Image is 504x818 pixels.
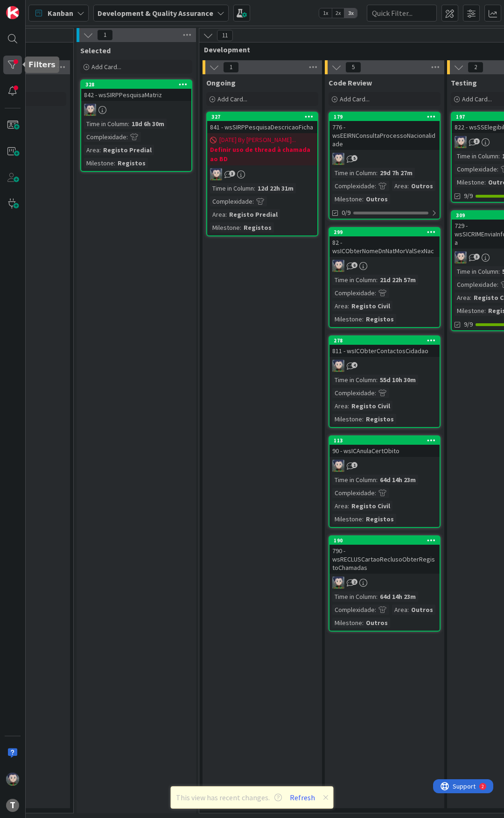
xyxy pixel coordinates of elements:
[91,63,121,71] span: Add Card...
[97,29,113,41] span: 1
[362,194,364,204] span: :
[329,121,440,150] div: 776 - wsEEIRNConsultaProcessoNacionalidade
[329,236,440,257] div: 82 - wsICObterNomeDnNatMorValSexNac
[329,336,440,345] div: 278
[375,388,376,398] span: :
[81,89,191,101] div: 842 - wsSIRPPesquisaMatriz
[498,151,500,161] span: :
[332,181,375,191] div: Complexidade
[240,222,241,233] span: :
[210,196,252,206] div: Complexidade
[329,260,440,272] div: LS
[345,62,361,73] span: 5
[332,605,375,615] div: Complexidade
[362,514,364,524] span: :
[332,618,362,628] div: Milestone
[409,605,435,615] div: Outros
[128,119,129,129] span: :
[81,80,191,101] div: 328842 - wsSIRPPesquisaMatriz
[81,104,191,116] div: LS
[332,414,362,424] div: Milestone
[332,194,362,204] div: Milestone
[364,314,396,324] div: Registos
[329,545,440,574] div: 790 - wsRECLUSCartaoReclusoObterRegistoChamadas
[455,177,484,187] div: Milestone
[332,275,376,285] div: Time in Column
[332,576,344,589] img: LS
[474,138,480,144] span: 3
[217,30,233,41] span: 11
[329,576,440,589] div: LS
[329,435,441,528] a: 11390 - wsICAnulaCertObitoLSTime in Column:64d 14h 23mComplexidade:Area:Registo CivilMilestone:Re...
[115,158,148,168] div: Registos
[367,5,437,21] input: Quick Filter...
[351,155,357,161] span: 5
[329,227,441,328] a: 29982 - wsICObterNomeDnNatMorValSexNacLSTime in Column:21d 22h 57mComplexidade:Area:Registo Civil...
[332,375,376,385] div: Time in Column
[407,605,409,615] span: :
[378,591,418,602] div: 64d 14h 23m
[329,345,440,357] div: 811 - wsICObterContactosCidadao
[455,136,467,148] img: LS
[332,488,375,498] div: Complexidade
[48,7,73,19] span: Kanban
[464,320,473,329] span: 9/9
[6,773,19,786] img: LS
[210,209,225,220] div: Area
[332,288,375,298] div: Complexidade
[407,181,409,191] span: :
[98,8,213,18] b: Development & Quality Assurance
[255,183,296,193] div: 12d 22h 31m
[329,360,440,372] div: LS
[227,209,280,220] div: Registo Predial
[375,181,376,191] span: :
[84,104,96,116] img: LS
[229,171,235,177] span: 3
[225,209,227,220] span: :
[329,113,440,121] div: 179
[364,414,396,424] div: Registos
[468,62,483,73] span: 2
[378,375,418,385] div: 55d 10h 30m
[84,145,99,155] div: Area
[392,181,407,191] div: Area
[329,228,440,236] div: 299
[470,292,471,303] span: :
[206,78,236,87] span: Ongoing
[207,113,317,121] div: 327
[334,437,440,444] div: 113
[252,196,254,206] span: :
[409,181,435,191] div: Outros
[329,436,440,457] div: 11390 - wsICAnulaCertObito
[334,114,440,120] div: 179
[451,78,477,87] span: Testing
[20,1,42,13] span: Support
[329,445,440,457] div: 90 - wsICAnulaCertObito
[362,618,364,628] span: :
[375,488,376,498] span: :
[114,158,115,168] span: :
[455,306,484,316] div: Milestone
[376,475,378,485] span: :
[484,177,486,187] span: :
[329,536,440,574] div: 190790 - wsRECLUSCartaoReclusoObterRegistoChamadas
[332,514,362,524] div: Milestone
[474,254,480,260] span: 3
[334,537,440,544] div: 190
[332,8,344,18] span: 2x
[462,95,492,103] span: Add Card...
[349,401,392,411] div: Registo Civil
[349,301,392,311] div: Registo Civil
[340,95,370,103] span: Add Card...
[85,81,191,88] div: 328
[329,112,441,220] a: 179776 - wsEEIRNConsultaProcessoNacionalidadeLSTime in Column:29d 7h 27mComplexidade:Area:OutrosM...
[254,183,255,193] span: :
[497,279,498,290] span: :
[211,114,317,120] div: 327
[329,113,440,150] div: 179776 - wsEEIRNConsultaProcessoNacionalidade
[99,145,101,155] span: :
[6,6,19,19] img: Visit kanbanzone.com
[364,514,396,524] div: Registos
[329,228,440,257] div: 29982 - wsICObterNomeDnNatMorValSexNac
[80,46,111,55] span: Selected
